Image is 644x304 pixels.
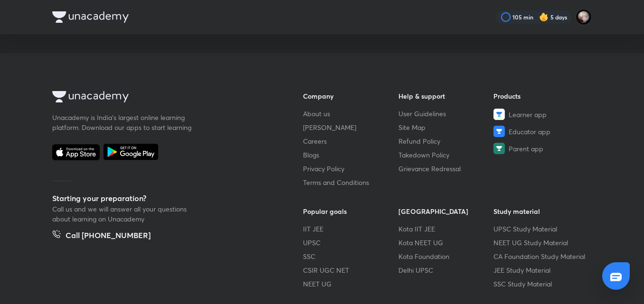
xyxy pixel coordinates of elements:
[303,91,398,101] h6: Company
[66,230,151,243] h5: Call [PHONE_NUMBER]
[509,110,547,120] span: Learner app
[398,238,494,248] a: Kota NEET UG
[303,251,398,261] a: SSC
[493,109,505,120] img: Learner app
[398,164,494,174] a: Grievance Redressal
[303,206,398,216] h6: Popular goals
[493,238,589,248] a: NEET UG Study Material
[52,230,151,243] a: Call [PHONE_NUMBER]
[303,279,398,289] a: NEET UG
[493,126,589,137] a: Educator app
[493,91,589,101] h6: Products
[509,127,550,137] span: Educator app
[398,206,494,216] h6: [GEOGRAPHIC_DATA]
[493,126,505,137] img: Educator app
[509,144,543,154] span: Parent app
[303,109,398,119] a: About us
[493,143,505,154] img: Parent app
[303,136,327,146] span: Careers
[398,136,494,146] a: Refund Policy
[398,91,494,101] h6: Help & support
[303,238,398,248] a: UPSC
[303,265,398,275] a: CSIR UGC NET
[303,136,398,146] a: Careers
[539,12,549,22] img: streak
[398,109,494,119] a: User Guidelines
[493,109,589,120] a: Learner app
[52,91,129,102] img: Company Logo
[493,279,589,289] a: SSC Study Material
[493,206,589,216] h6: Study material
[52,193,273,204] h5: Starting your preparation?
[52,91,273,105] a: Company Logo
[303,122,398,132] a: [PERSON_NAME]
[493,224,589,234] a: UPSC Study Material
[493,265,589,275] a: JEE Study Material
[398,224,494,234] a: Kota IIT JEE
[398,150,494,160] a: Takedown Policy
[398,265,494,275] a: Delhi UPSC
[52,204,195,224] p: Call us and we will answer all your questions about learning on Unacademy
[303,164,398,174] a: Privacy Policy
[493,143,589,154] a: Parent app
[52,112,195,132] p: Unacademy is India’s largest online learning platform. Download our apps to start learning
[303,224,398,234] a: IIT JEE
[493,251,589,261] a: CA Foundation Study Material
[398,122,494,132] a: Site Map
[576,9,592,25] img: Swarit
[303,177,398,187] a: Terms and Conditions
[303,150,398,160] a: Blogs
[52,11,129,23] img: Company Logo
[398,251,494,261] a: Kota Foundation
